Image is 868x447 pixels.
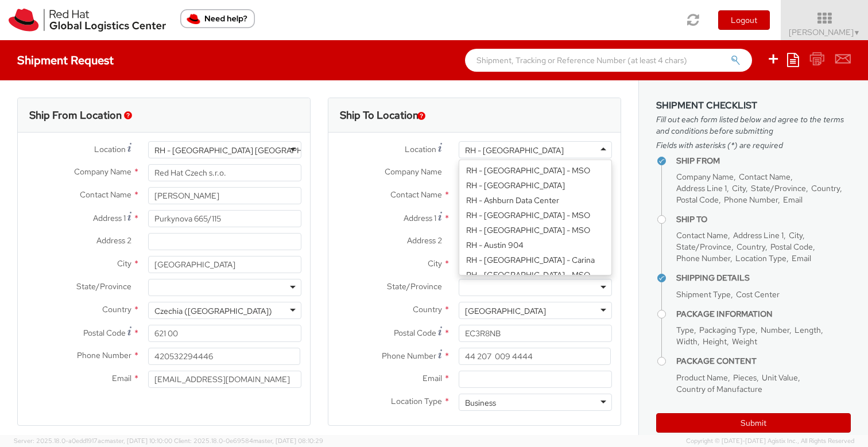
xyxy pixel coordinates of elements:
span: Length [795,325,821,335]
span: Address 2 [96,235,131,246]
h3: Ship From Location [29,110,122,121]
span: Location [94,144,126,154]
span: Postal Code [394,328,436,338]
span: Email [423,373,442,383]
span: Contact Name [80,189,131,200]
span: Type [676,325,694,335]
span: Phone Number [724,195,778,205]
span: Address 2 [407,235,442,246]
span: Company Name [385,166,442,177]
span: Postal Code [676,195,719,205]
span: State/Province [676,242,731,252]
span: City [789,230,803,240]
h4: Ship To [676,215,851,224]
span: Server: 2025.18.0-a0edd1917ac [14,437,172,445]
span: Unit Value [762,372,798,383]
span: Country of Manufacture [676,384,762,394]
span: Phone Number [77,350,131,360]
span: Email [112,373,131,383]
span: Country [413,304,442,314]
input: Shipment, Tracking or Reference Number (at least 4 chars) [465,49,752,72]
div: RH - [GEOGRAPHIC_DATA] [465,145,564,156]
h4: Ship From [676,157,851,165]
h4: Shipping Details [676,274,851,282]
div: RH - [GEOGRAPHIC_DATA] - MSO [459,208,611,223]
span: Location [405,144,436,154]
span: State/Province [387,281,442,291]
span: Weight [732,336,757,347]
span: Contact Name [390,189,442,200]
span: Country [102,304,131,314]
span: Height [703,336,727,347]
span: Country [737,242,765,252]
span: Address 1 [93,213,126,223]
span: Pieces [733,372,757,383]
span: Address Line 1 [676,183,727,193]
div: RH - [GEOGRAPHIC_DATA] [459,178,611,193]
div: RH - Austin 904 [459,238,611,252]
span: Contact Name [676,230,728,240]
span: Company Name [676,172,734,182]
span: Postal Code [770,242,813,252]
button: Logout [718,10,770,30]
span: Company Name [74,166,131,177]
span: master, [DATE] 10:10:00 [104,437,172,445]
div: RH - Ashburn Data Center [459,193,611,208]
span: Postal Code [83,328,126,338]
span: Packaging Type [699,325,755,335]
span: City [428,258,442,269]
div: RH - [GEOGRAPHIC_DATA] - MSO - NEW [459,267,611,294]
span: Cost Center [736,289,780,300]
span: City [732,183,746,193]
span: Contact Name [739,172,790,182]
span: State/Province [751,183,806,193]
div: Business [465,397,496,409]
span: City [117,258,131,269]
span: State/Province [76,281,131,291]
span: [PERSON_NAME] [789,27,861,37]
span: Phone Number [382,351,436,361]
span: Fields with asterisks (*) are required [656,139,851,151]
span: Email [792,253,811,263]
button: Need help? [180,9,255,28]
span: Phone Number [676,253,730,263]
div: RH - [GEOGRAPHIC_DATA] [GEOGRAPHIC_DATA] - C [154,145,348,156]
h4: Shipment Request [17,54,114,67]
span: Client: 2025.18.0-0e69584 [174,437,323,445]
span: Number [761,325,789,335]
div: Czechia ([GEOGRAPHIC_DATA]) [154,305,272,317]
span: Shipment Type [676,289,731,300]
span: Address 1 [404,213,436,223]
h3: Ship To Location [340,110,418,121]
span: Fill out each form listed below and agree to the terms and conditions before submitting [656,114,851,137]
button: Submit [656,413,851,433]
h3: Shipment Checklist [656,100,851,111]
span: Country [811,183,840,193]
span: ▼ [854,28,861,37]
span: Product Name [676,372,728,383]
span: Copyright © [DATE]-[DATE] Agistix Inc., All Rights Reserved [686,437,854,446]
span: Address Line 1 [733,230,784,240]
span: Location Type [391,396,442,406]
span: Email [783,195,803,205]
div: RH - [GEOGRAPHIC_DATA] - MSO [459,163,611,178]
div: [GEOGRAPHIC_DATA] [465,305,546,317]
div: RH - [GEOGRAPHIC_DATA] - MSO [459,223,611,238]
span: Location Type [735,253,786,263]
img: rh-logistics-00dfa346123c4ec078e1.svg [9,9,166,32]
div: RH - [GEOGRAPHIC_DATA] - Carina [459,252,611,267]
span: Width [676,336,697,347]
h4: Package Information [676,310,851,318]
span: master, [DATE] 08:10:29 [253,437,323,445]
h4: Package Content [676,357,851,366]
